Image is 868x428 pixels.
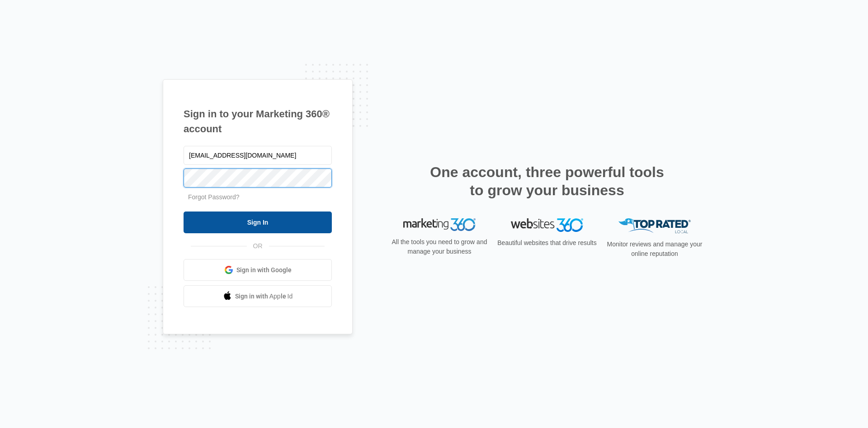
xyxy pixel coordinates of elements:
p: Monitor reviews and manage your online reputation [604,240,705,259]
input: Email [184,146,332,165]
img: Marketing 360 [403,218,476,231]
img: Top Rated Local [618,218,691,233]
h2: One account, three powerful tools to grow your business [427,163,667,199]
span: OR [247,241,269,251]
p: All the tools you need to grow and manage your business [389,237,490,256]
input: Sign In [184,212,332,233]
span: Sign in with Google [236,265,292,275]
h1: Sign in to your Marketing 360® account [184,106,332,136]
a: Sign in with Apple Id [184,285,332,307]
img: Websites 360 [511,218,583,231]
a: Sign in with Google [184,259,332,281]
p: Beautiful websites that drive results [496,238,598,248]
a: Forgot Password? [188,193,240,201]
span: Sign in with Apple Id [235,292,293,301]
